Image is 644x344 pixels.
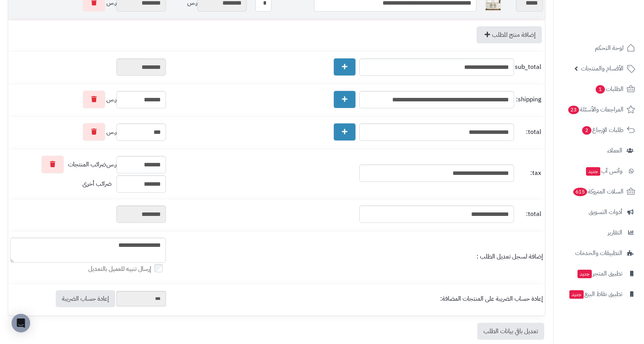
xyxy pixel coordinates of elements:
[558,203,639,221] a: أدوات التسويق
[10,91,166,108] div: ر.س
[569,290,584,299] span: جديد
[577,270,592,278] span: جديد
[558,223,639,242] a: التقارير
[10,123,166,141] div: ر.س
[516,210,541,219] span: total:
[558,141,639,160] a: العملاء
[581,125,624,135] span: طلبات الإرجاع
[567,104,624,115] span: المراجعات والأسئلة
[68,160,106,169] span: ضرائب المنتجات
[516,95,541,104] span: shipping:
[582,126,592,135] span: 2
[477,26,542,43] a: إضافة منتج للطلب
[572,186,624,197] span: السلات المتروكة
[595,43,624,53] span: لوحة التحكم
[558,162,639,180] a: وآتس آبجديد
[575,248,622,258] span: التطبيقات والخدمات
[170,294,543,303] div: إعادة حساب الضريبة على المنتجات المضافة:
[516,63,541,72] span: sub_total:
[170,252,543,261] div: إضافة لسجل تعديل الطلب :
[596,85,605,94] span: 1
[608,227,622,238] span: التقارير
[558,80,639,98] a: الطلبات1
[558,182,639,201] a: السلات المتروكة615
[558,121,639,139] a: طلبات الإرجاع2
[56,290,115,307] a: إعادة حساب الضريبة
[558,100,639,119] a: المراجعات والأسئلة23
[516,128,541,137] span: total:
[558,285,639,303] a: تطبيق نقاط البيعجديد
[595,84,624,94] span: الطلبات
[568,106,579,115] span: 23
[558,39,639,57] a: لوحة التحكم
[10,156,166,173] div: ر.س
[558,264,639,283] a: تطبيق المتجرجديد
[569,289,622,300] span: تطبيق نقاط البيع
[607,145,622,156] span: العملاء
[558,244,639,262] a: التطبيقات والخدمات
[88,265,166,274] label: إرسال تنبيه للعميل بالتعديل
[477,323,544,340] a: تعديل باقي بيانات الطلب
[591,18,637,34] img: logo-2.png
[12,314,30,332] div: Open Intercom Messenger
[589,207,622,217] span: أدوات التسويق
[573,188,588,197] span: 615
[586,167,600,176] span: جديد
[577,268,622,279] span: تطبيق المتجر
[154,264,163,272] input: إرسال تنبيه للعميل بالتعديل
[585,166,622,176] span: وآتس آب
[516,169,541,178] span: tax:
[581,63,624,74] span: الأقسام والمنتجات
[82,179,112,188] span: ضرائب أخرى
